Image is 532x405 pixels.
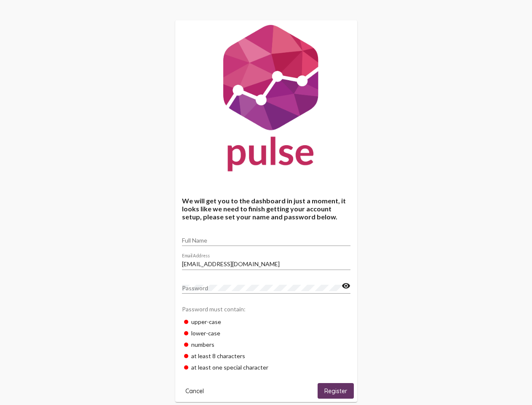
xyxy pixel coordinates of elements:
[318,383,354,399] button: Register
[324,387,347,395] span: Register
[182,339,350,350] div: numbers
[185,387,204,395] span: Cancel
[182,327,350,339] div: lower-case
[179,383,211,399] button: Cancel
[182,301,350,316] div: Password must contain:
[182,316,350,327] div: upper-case
[182,350,350,362] div: at least 8 characters
[175,20,357,180] img: Pulse For Good Logo
[342,281,350,291] mat-icon: visibility
[182,362,350,373] div: at least one special character
[182,197,350,221] h4: We will get you to the dashboard in just a moment, it looks like we need to finish getting your a...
